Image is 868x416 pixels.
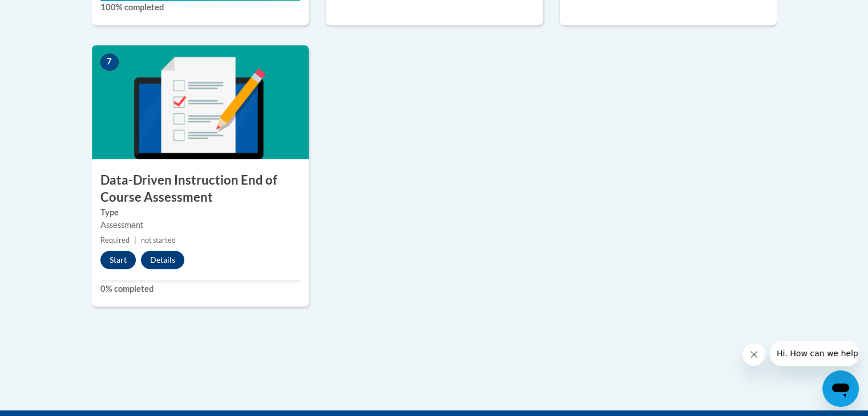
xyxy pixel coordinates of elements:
img: Course Image [92,45,309,159]
h3: Data-Driven Instruction End of Course Assessment [92,172,309,207]
span: Hi. How can we help? [7,8,92,17]
button: Start [100,251,136,269]
label: Type [100,206,300,219]
span: Required [100,236,130,244]
iframe: Button to launch messaging window [822,370,859,407]
button: Details [141,251,184,269]
iframe: Message from company [770,341,859,366]
span: 7 [100,54,119,71]
span: | [134,236,136,244]
div: Assessment [100,219,300,231]
label: 100% completed [100,1,300,14]
span: not started [141,236,176,244]
label: 0% completed [100,283,300,295]
iframe: Close message [742,343,765,366]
